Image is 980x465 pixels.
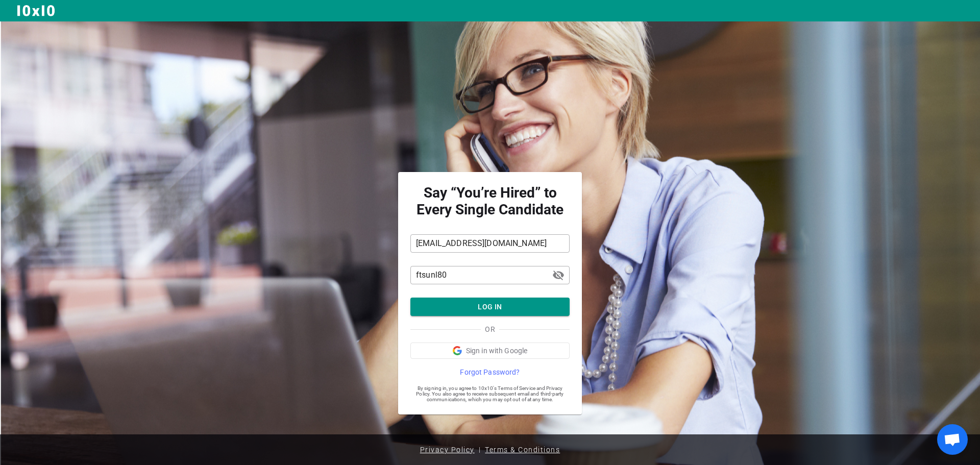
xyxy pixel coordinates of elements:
[410,235,570,252] input: Email Address*
[16,4,56,17] img: Logo
[410,385,570,402] span: By signing in, you agree to 10x10's Terms of Service and Privacy Policy. You also agree to receiv...
[460,367,520,377] span: Forgot Password?
[552,269,565,281] span: visibility_off
[466,346,528,356] span: Sign in with Google
[416,438,479,461] a: Privacy Policy
[410,367,570,377] a: Forgot Password?
[410,342,570,359] button: Sign in with Google
[937,424,968,455] div: Open chat
[410,298,570,316] button: LOG IN
[410,184,570,218] strong: Say “You’re Hired” to Every Single Candidate
[479,442,481,458] span: |
[481,438,564,461] a: Terms & Conditions
[485,324,495,334] span: OR
[410,267,570,283] input: Password*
